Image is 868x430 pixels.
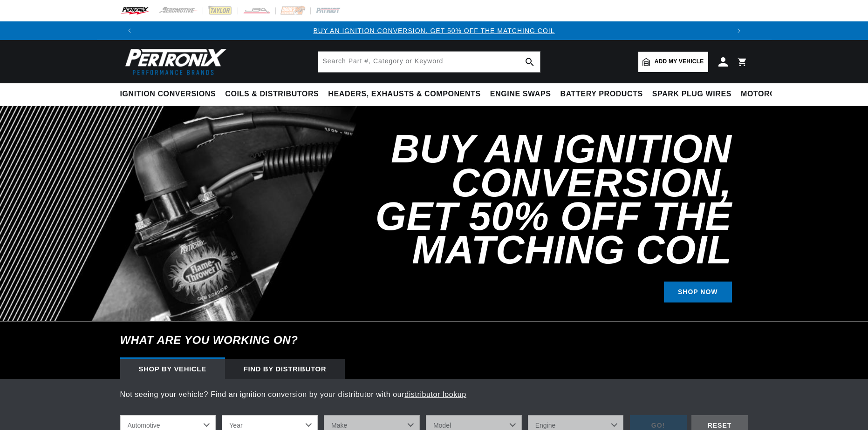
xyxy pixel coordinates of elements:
div: Announcement [139,26,730,36]
span: Headers, Exhausts & Components [328,89,480,99]
span: Motorcycle [741,89,796,99]
summary: Engine Swaps [485,83,556,105]
span: Ignition Conversions [120,89,216,99]
summary: Headers, Exhausts & Components [323,83,485,105]
a: Add my vehicle [638,52,708,72]
summary: Motorcycle [736,83,801,105]
span: Battery Products [560,89,643,99]
button: search button [519,52,540,72]
span: Add my vehicle [655,57,704,66]
summary: Spark Plug Wires [648,83,736,105]
img: Pertronix [120,46,227,78]
summary: Coils & Distributors [220,83,323,105]
span: Engine Swaps [490,89,551,99]
input: Search Part #, Category or Keyword [318,52,540,72]
button: Translation missing: en.sections.announcements.previous_announcement [120,21,139,40]
slideshow-component: Translation missing: en.sections.announcements.announcement_bar [97,21,772,40]
span: Spark Plug Wires [652,89,731,99]
a: distributor lookup [404,390,466,398]
a: BUY AN IGNITION CONVERSION, GET 50% OFF THE MATCHING COIL [313,27,554,34]
div: Shop by vehicle [120,359,225,379]
h6: What are you working on? [97,322,772,359]
summary: Ignition Conversions [120,83,221,105]
div: 1 of 3 [139,26,730,36]
h2: Buy an Ignition Conversion, Get 50% off the Matching Coil [334,132,732,267]
button: Translation missing: en.sections.announcements.next_announcement [730,21,748,40]
p: Not seeing your vehicle? Find an ignition conversion by your distributor with our [120,389,748,401]
div: Find by Distributor [225,359,345,379]
a: SHOP NOW [664,282,732,302]
span: Coils & Distributors [225,89,319,99]
summary: Battery Products [556,83,648,105]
